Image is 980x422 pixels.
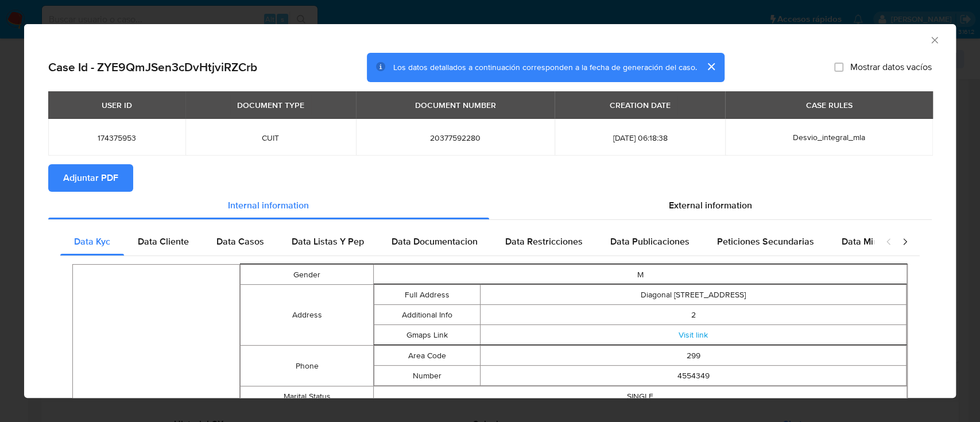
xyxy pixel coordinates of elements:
[48,164,133,192] button: Adjuntar PDF
[374,346,481,366] td: Area Code
[138,235,189,248] span: Data Cliente
[392,235,478,248] span: Data Documentacion
[199,133,342,143] span: CUIT
[370,133,541,143] span: 20377592280
[669,199,752,212] span: External information
[60,228,874,255] div: Detailed internal info
[95,95,139,115] div: USER ID
[610,235,690,248] span: Data Publicaciones
[568,133,711,143] span: [DATE] 06:18:38
[62,133,172,143] span: 174375953
[230,95,311,115] div: DOCUMENT TYPE
[799,95,859,115] div: CASE RULES
[408,95,503,115] div: DOCUMENT NUMBER
[374,386,907,406] td: SINGLE
[697,53,725,80] button: cerrar
[63,165,118,191] span: Adjuntar PDF
[374,265,907,285] td: M
[292,235,364,248] span: Data Listas Y Pep
[929,34,939,45] button: Cerrar ventana
[481,346,907,366] td: 299
[240,346,373,386] td: Phone
[481,285,907,305] td: Diagonal [STREET_ADDRESS]
[393,61,697,73] span: Los datos detallados a continuación corresponden a la fecha de generación del caso.
[481,305,907,325] td: 2
[74,235,110,248] span: Data Kyc
[374,325,481,345] td: Gmaps Link
[240,386,373,406] td: Marital Status
[793,131,865,143] span: Desvio_integral_mla
[228,199,309,212] span: Internal information
[679,329,708,340] a: Visit link
[48,192,932,219] div: Detailed info
[240,265,373,285] td: Gender
[374,305,481,325] td: Additional Info
[216,235,264,248] span: Data Casos
[717,235,814,248] span: Peticiones Secundarias
[481,366,907,386] td: 4554349
[505,235,583,248] span: Data Restricciones
[374,366,481,386] td: Number
[240,285,373,346] td: Address
[374,285,481,305] td: Full Address
[48,60,257,75] h2: Case Id - ZYE9QmJSen3cDvHtjviRZCrb
[842,235,905,248] span: Data Minoridad
[850,61,932,73] span: Mostrar datos vacíos
[834,63,843,72] input: Mostrar datos vacíos
[24,24,956,398] div: closure-recommendation-modal
[603,95,677,115] div: CREATION DATE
